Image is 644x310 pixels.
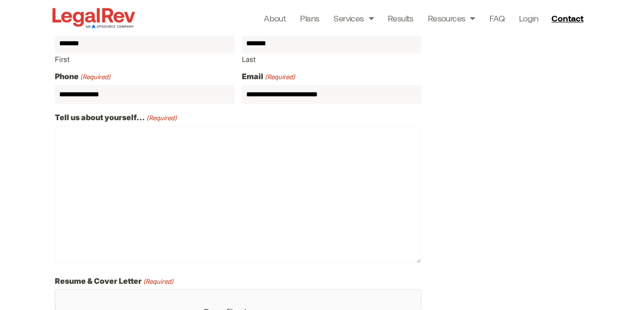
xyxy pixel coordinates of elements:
span: (Required) [80,74,111,80]
span: (Required) [146,115,177,121]
label: Last [242,53,422,63]
nav: Menu [264,11,538,25]
span: (Required) [143,279,174,285]
a: Resources [428,11,475,25]
a: FAQ [489,11,505,25]
label: First [55,53,235,63]
label: Resume & Cover Letter [55,277,174,285]
a: Login [519,11,538,25]
span: Contact [551,14,583,22]
a: Plans [300,11,319,25]
a: About [264,11,286,25]
a: Results [388,11,414,25]
label: Email [242,72,295,80]
label: Tell us about yourself... [55,114,177,121]
a: Contact [548,10,590,26]
a: Services [333,11,374,25]
label: Phone [55,72,111,80]
span: (Required) [264,74,295,80]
